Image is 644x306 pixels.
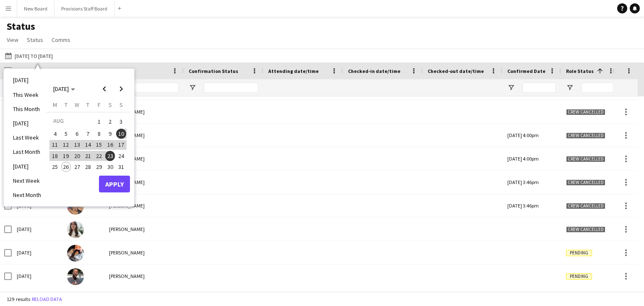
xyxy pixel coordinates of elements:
img: Donovan Campbell [67,268,84,285]
button: 19-08-2025 [60,150,71,161]
span: 6 [72,129,82,139]
span: 10 [116,129,126,139]
button: 29-08-2025 [93,161,104,172]
span: 24 [116,151,126,161]
span: 16 [105,140,115,150]
button: 22-08-2025 [93,150,104,161]
span: 18 [50,151,60,161]
span: 13 [72,140,82,150]
button: 03-08-2025 [116,115,127,128]
span: Confirmation Status [189,68,238,74]
span: 21 [83,151,93,161]
span: [PERSON_NAME] [109,249,145,256]
button: 10-08-2025 [116,128,127,139]
span: W [75,101,79,109]
span: Status [27,36,43,44]
span: 30 [105,162,115,172]
button: 27-08-2025 [72,161,83,172]
span: [PERSON_NAME] [109,226,145,232]
span: 15 [94,140,104,150]
button: 09-08-2025 [104,128,115,139]
li: Last Month [8,145,46,159]
span: Crew cancelled [566,109,605,115]
span: [PERSON_NAME] [109,273,145,279]
span: 8 [94,129,104,139]
button: 06-08-2025 [72,128,83,139]
input: Confirmation Status Filter Input [204,83,258,93]
button: 17-08-2025 [116,139,127,150]
button: Choose month and year [50,81,78,96]
button: 01-08-2025 [93,115,104,128]
span: 29 [94,162,104,172]
div: [DATE] [12,241,62,264]
li: Next Week [8,174,46,188]
span: Crew cancelled [566,156,605,162]
span: 14 [83,140,93,150]
div: [DATE] [12,218,62,241]
button: Reload data [30,295,64,304]
span: Pending [566,250,592,256]
span: 5 [61,129,71,139]
span: Photo [67,68,81,74]
span: 11 [50,140,60,150]
span: Checked-out date/time [428,68,484,74]
input: Confirmed Date Filter Input [522,83,556,93]
span: Pending [566,273,592,280]
button: 31-08-2025 [116,161,127,172]
span: 17 [116,140,126,150]
button: 14-08-2025 [83,139,93,150]
span: S [109,101,112,109]
span: 22 [94,151,104,161]
span: 4 [50,129,60,139]
button: 07-08-2025 [83,128,93,139]
span: F [98,101,101,109]
span: 7 [83,129,93,139]
button: 02-08-2025 [104,115,115,128]
span: S [119,101,123,109]
div: [DATE] 4:00pm [502,124,561,147]
a: Status [23,34,47,45]
button: 23-08-2025 [104,150,115,161]
div: [DATE] 3:46pm [502,171,561,194]
span: Name [109,68,122,74]
button: Next month [113,80,130,97]
span: 19 [61,151,71,161]
span: Comms [52,36,70,44]
button: 21-08-2025 [83,150,93,161]
button: 24-08-2025 [116,150,127,161]
span: 9 [105,129,115,139]
button: Open Filter Menu [566,84,574,91]
span: 25 [50,162,60,172]
button: 12-08-2025 [60,139,71,150]
span: 28 [83,162,93,172]
span: 2 [105,116,115,127]
button: 15-08-2025 [93,139,104,150]
span: Checked-in date/time [348,68,400,74]
button: Apply [99,176,130,192]
img: Kate Levitt [67,221,84,238]
span: 12 [61,140,71,150]
span: Confirmed Date [507,68,545,74]
a: Comms [48,34,74,45]
button: 25-08-2025 [49,161,60,172]
button: Open Filter Menu [507,84,515,91]
span: 27 [72,162,82,172]
span: M [53,101,57,109]
a: View [3,34,22,45]
button: New Board [17,0,55,17]
li: [DATE] [8,116,46,130]
li: This Month [8,102,46,116]
button: 11-08-2025 [49,139,60,150]
button: 16-08-2025 [104,139,115,150]
div: [DATE] 4:00pm [502,147,561,170]
span: Crew cancelled [566,132,605,139]
button: Previous month [96,80,113,97]
input: Name Filter Input [124,83,179,93]
span: Date [17,68,29,74]
div: [DATE] [12,265,62,288]
span: 3 [116,116,126,127]
span: 31 [116,162,126,172]
span: Role Status [566,68,594,74]
span: T [65,101,68,109]
span: Attending date/time [268,68,319,74]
